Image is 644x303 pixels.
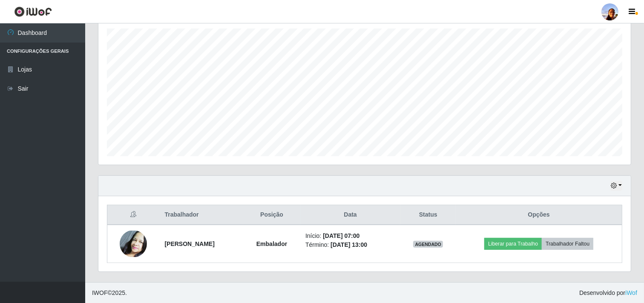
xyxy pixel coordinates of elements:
[92,289,108,296] span: IWOF
[92,289,127,297] span: © 2025 .
[256,240,287,247] strong: Embalador
[456,205,622,225] th: Opções
[120,231,147,257] img: 1724612024649.jpeg
[484,238,542,250] button: Liberar para Trabalho
[400,205,456,225] th: Status
[164,240,214,247] strong: [PERSON_NAME]
[542,238,593,250] button: Trabalhador Faltou
[579,289,637,297] span: Desenvolvido por
[159,205,243,225] th: Trabalhador
[305,232,395,240] li: Início:
[14,6,52,17] img: CoreUI Logo
[323,232,359,239] time: [DATE] 07:00
[305,240,395,249] li: Término:
[625,289,637,296] a: iWof
[413,241,443,248] span: AGENDADO
[300,205,400,225] th: Data
[331,241,367,248] time: [DATE] 13:00
[243,205,300,225] th: Posição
